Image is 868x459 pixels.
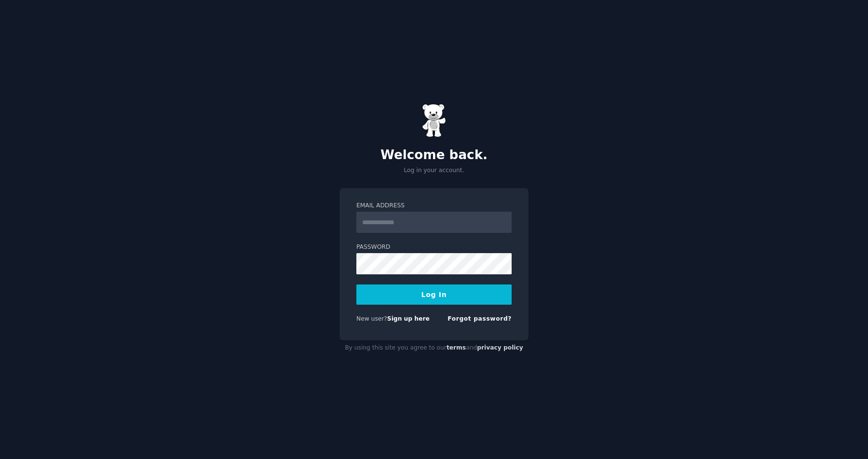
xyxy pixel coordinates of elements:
div: By using this site you agree to our and [339,340,529,356]
h2: Welcome back. [339,148,529,163]
a: terms [447,344,466,351]
a: privacy policy [477,344,523,351]
p: Log in your account. [339,166,529,175]
label: Password [356,243,512,252]
img: Gummy Bear [422,104,446,137]
label: Email Address [356,202,512,210]
a: Sign up here [387,315,430,322]
a: Forgot password? [448,315,512,322]
button: Log In [356,284,512,305]
span: New user? [356,315,387,322]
